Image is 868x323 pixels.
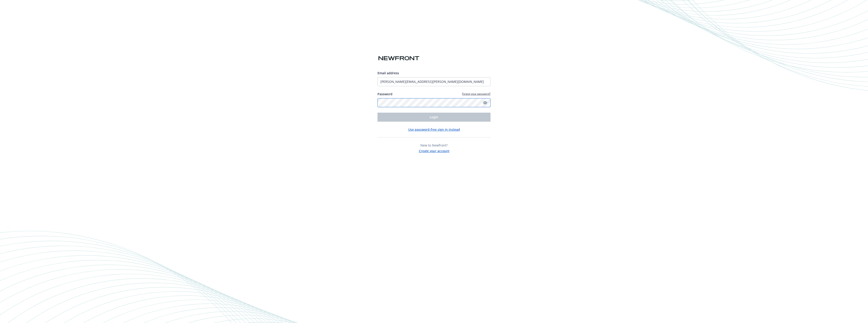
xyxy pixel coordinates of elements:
[377,98,491,107] input: Enter your password
[377,71,399,75] span: Email address
[419,148,449,153] button: Create your account
[482,100,488,105] a: Show password
[377,92,392,96] label: Password
[377,77,491,86] input: Enter your email
[462,92,491,96] a: Forgot your password?
[430,115,438,119] span: Login
[377,113,491,122] button: Login
[408,127,460,132] button: Use password-free sign in instead
[420,143,448,147] span: New to Newfront?
[377,54,420,62] img: Newfront logo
